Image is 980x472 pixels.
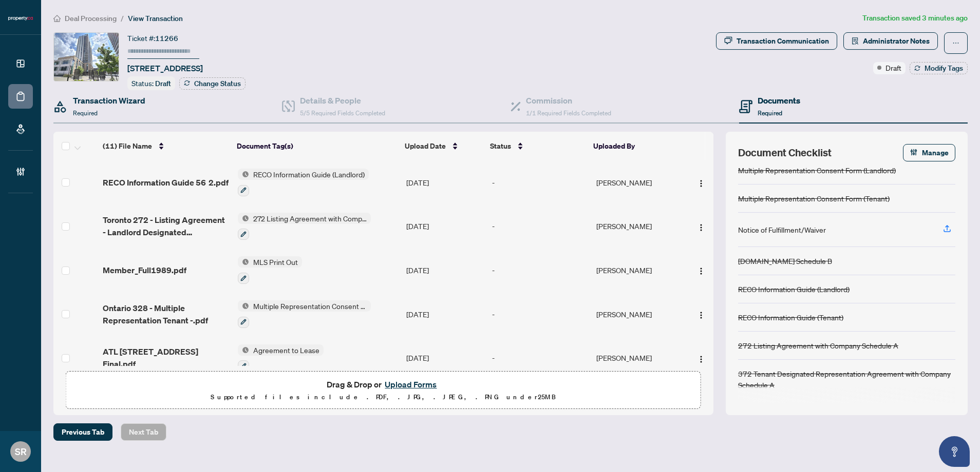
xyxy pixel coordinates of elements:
[66,372,701,409] span: Drag & Drop orUpload FormsSupported files include .PDF, .JPG, .JPEG, .PNG under25MB
[843,32,938,50] button: Administrator Notes
[103,302,229,326] span: Ontario 328 - Multiple Representation Tenant -.pdf
[238,300,371,328] button: Status IconMultiple Representation Consent Form (Tenant)
[72,391,694,403] p: Supported files include .PDF, .JPG, .JPEG, .PNG under 25 MB
[402,292,488,336] td: [DATE]
[697,355,705,363] img: Logo
[697,223,705,232] img: Logo
[939,436,970,467] button: Open asap
[127,76,175,90] div: Status:
[238,300,249,312] img: Status Icon
[121,12,124,24] li: /
[758,94,800,107] h4: Documents
[155,79,171,88] span: Draft
[592,248,684,292] td: [PERSON_NAME]
[486,132,590,160] th: Status
[402,160,488,204] td: [DATE]
[716,32,837,50] button: Transaction Communication
[179,77,246,90] button: Change Status
[155,34,178,43] span: 11266
[589,132,681,160] th: Uploaded By
[738,193,890,204] div: Multiple Representation Consent Form (Tenant)
[103,176,229,189] span: RECO Information Guide 56 2.pdf
[693,350,709,366] button: Logo
[492,309,588,320] div: -
[738,224,826,235] div: Notice of Fulfillment/Waiver
[15,444,27,459] span: SR
[249,169,369,180] span: RECO Information Guide (Landlord)
[99,132,233,160] th: (11) File Name
[405,140,446,152] span: Upload Date
[8,15,33,22] img: logo
[693,306,709,322] button: Logo
[402,204,488,249] td: [DATE]
[693,218,709,234] button: Logo
[697,179,705,188] img: Logo
[54,33,119,81] img: IMG-X12399727_1.jpg
[738,255,832,266] div: [DOMAIN_NAME] Schedule B
[128,14,183,23] span: View Transaction
[852,37,859,45] span: solution
[103,214,229,238] span: Toronto 272 - Listing Agreement - Landlord Designated Representation Agreement Authority to Offer...
[738,312,843,323] div: RECO Information Guide (Tenant)
[490,140,511,152] span: Status
[249,344,324,356] span: Agreement to Lease
[693,262,709,278] button: Logo
[249,213,371,224] span: 272 Listing Agreement with Company Schedule A
[73,94,145,107] h4: Transaction Wizard
[697,311,705,319] img: Logo
[903,144,955,161] button: Manage
[62,424,104,440] span: Previous Tab
[238,344,249,356] img: Status Icon
[526,109,611,117] span: 1/1 Required Fields Completed
[592,336,684,380] td: [PERSON_NAME]
[103,140,152,152] span: (11) File Name
[738,368,955,391] div: 372 Tenant Designated Representation Agreement with Company Schedule A
[127,62,203,74] span: [STREET_ADDRESS]
[738,165,896,176] div: Multiple Representation Consent Form (Landlord)
[327,378,440,391] span: Drag & Drop or
[492,264,588,276] div: -
[65,14,117,23] span: Deal Processing
[127,32,178,44] div: Ticket #:
[194,80,241,87] span: Change Status
[492,220,588,232] div: -
[103,345,229,370] span: ATL [STREET_ADDRESS] Final.pdf
[952,39,959,47] span: ellipsis
[238,169,369,196] button: Status IconRECO Information Guide (Landlord)
[238,344,324,372] button: Status IconAgreement to Lease
[53,15,61,22] span: home
[492,352,588,363] div: -
[863,33,930,49] span: Administrator Notes
[73,109,98,117] span: Required
[238,256,249,268] img: Status Icon
[382,378,440,391] button: Upload Forms
[738,146,832,160] span: Document Checklist
[300,109,385,117] span: 5/5 Required Fields Completed
[121,423,166,441] button: Next Tab
[862,12,968,24] article: Transaction saved 3 minutes ago
[249,300,371,312] span: Multiple Representation Consent Form (Tenant)
[238,213,249,224] img: Status Icon
[592,204,684,249] td: [PERSON_NAME]
[738,283,850,295] div: RECO Information Guide (Landlord)
[758,109,782,117] span: Required
[737,33,829,49] div: Transaction Communication
[53,423,112,441] button: Previous Tab
[233,132,401,160] th: Document Tag(s)
[249,256,302,268] span: MLS Print Out
[238,169,249,180] img: Status Icon
[925,65,963,72] span: Modify Tags
[885,62,901,73] span: Draft
[693,174,709,191] button: Logo
[922,145,949,161] span: Manage
[592,292,684,336] td: [PERSON_NAME]
[238,213,371,240] button: Status Icon272 Listing Agreement with Company Schedule A
[697,267,705,275] img: Logo
[401,132,486,160] th: Upload Date
[103,264,186,276] span: Member_Full1989.pdf
[738,340,898,351] div: 272 Listing Agreement with Company Schedule A
[526,94,611,107] h4: Commission
[910,62,968,74] button: Modify Tags
[402,248,488,292] td: [DATE]
[592,160,684,204] td: [PERSON_NAME]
